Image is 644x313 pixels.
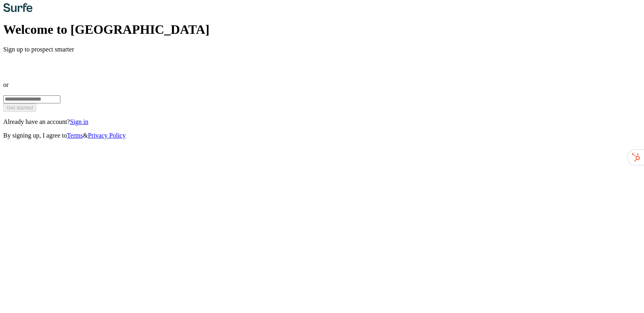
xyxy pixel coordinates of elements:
span: Get started [6,105,33,111]
a: Privacy Policy [88,132,126,139]
a: Sign in [70,118,89,125]
p: Sign up to prospect smarter [3,46,641,53]
p: or [3,81,641,89]
a: Terms [67,132,83,139]
span: Already have an account? [3,118,70,125]
span: By signing up, I agree to & [3,132,126,139]
h1: Welcome to [GEOGRAPHIC_DATA] [3,22,641,37]
button: Get started [3,103,36,112]
img: Surfe's logo [3,3,33,12]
